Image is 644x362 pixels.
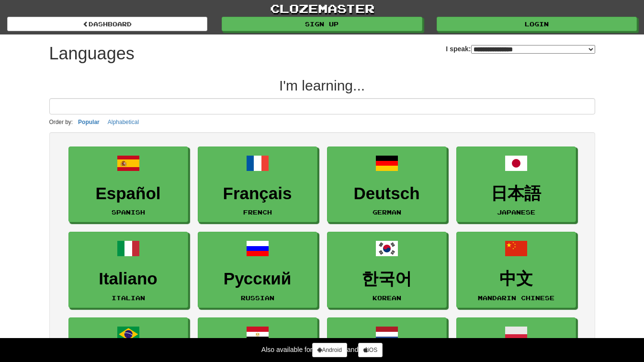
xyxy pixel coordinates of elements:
small: Italian [112,294,145,301]
small: Mandarin Chinese [478,294,554,301]
a: iOS [358,343,383,357]
a: EspañolSpanish [68,147,188,223]
a: 한국어Korean [327,232,447,308]
h3: Français [203,184,312,203]
a: Android [312,343,347,357]
small: French [243,209,272,215]
h3: Italiano [74,270,183,288]
h3: 中文 [462,270,571,288]
small: Spanish [112,209,145,215]
h3: 日本語 [462,184,571,203]
label: I speak: [446,44,595,54]
a: ItalianoItalian [68,232,188,308]
h3: Español [74,184,183,203]
button: Alphabetical [105,117,142,127]
a: 日本語Japanese [456,147,576,223]
a: Login [437,17,637,31]
select: I speak: [471,45,595,54]
small: Russian [241,294,274,301]
h1: Languages [49,44,135,63]
small: German [373,209,401,215]
h2: I'm learning... [49,78,595,93]
a: Sign up [222,17,422,31]
button: Popular [75,117,102,127]
a: РусскийRussian [198,232,317,308]
h3: 한국어 [332,270,441,288]
h3: Русский [203,270,312,288]
a: 中文Mandarin Chinese [456,232,576,308]
a: DeutschGerman [327,147,447,223]
small: Japanese [497,209,535,215]
h3: Deutsch [332,184,441,203]
small: Order by: [49,119,73,125]
a: FrançaisFrench [198,147,317,223]
small: Korean [373,294,401,301]
a: dashboard [7,17,207,31]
